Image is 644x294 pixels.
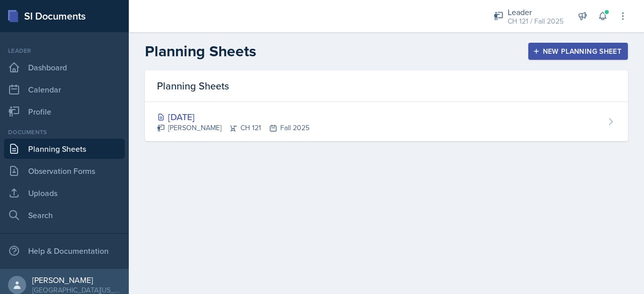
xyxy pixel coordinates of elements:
[145,42,256,60] h2: Planning Sheets
[4,79,125,100] a: Calendar
[4,205,125,225] a: Search
[4,57,125,77] a: Dashboard
[528,43,628,60] button: New Planning Sheet
[4,128,125,137] div: Documents
[508,16,563,27] div: CH 121 / Fall 2025
[4,183,125,203] a: Uploads
[157,123,309,133] div: [PERSON_NAME] CH 121 Fall 2025
[508,6,563,18] div: Leader
[145,102,628,141] a: [DATE] [PERSON_NAME]CH 121Fall 2025
[4,139,125,159] a: Planning Sheets
[535,47,621,55] div: New Planning Sheet
[4,241,125,261] div: Help & Documentation
[157,110,309,124] div: [DATE]
[4,161,125,181] a: Observation Forms
[145,70,628,102] div: Planning Sheets
[32,275,121,285] div: [PERSON_NAME]
[4,102,125,122] a: Profile
[4,46,125,55] div: Leader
